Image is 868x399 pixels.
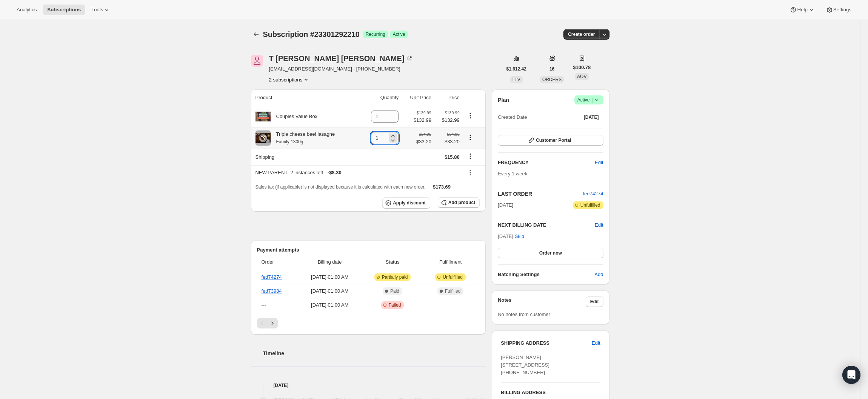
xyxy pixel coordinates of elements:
[590,157,608,169] button: Edit
[498,221,595,229] h2: NEXT BILLING DATE
[360,89,401,106] th: Quantity
[545,64,559,74] button: 16
[498,271,594,278] h6: Batching Settings
[512,77,520,82] span: LTV
[382,274,408,280] span: Partially paid
[498,135,603,146] button: Customer Portal
[833,7,851,13] span: Settings
[416,138,431,146] span: $33.20
[257,254,298,270] th: Order
[269,55,414,62] div: T [PERSON_NAME] [PERSON_NAME]
[271,113,318,120] div: Couples Value Box
[595,159,603,166] span: Edit
[549,66,554,72] span: 16
[785,5,819,15] button: Help
[328,169,342,176] span: - $8.30
[393,200,426,206] span: Apply discount
[433,184,451,190] span: $173.69
[417,110,431,115] small: $139.99
[583,190,603,198] button: fed74274
[563,29,599,40] button: Create order
[445,110,460,115] small: $139.99
[401,89,434,106] th: Unit Price
[501,389,600,396] h3: BILLING ADDRESS
[436,138,460,146] span: $33.20
[271,130,335,146] div: Triple cheese beef lasagne
[498,159,595,166] h2: FREQUENCY
[583,191,603,196] a: fed74274
[251,55,263,67] span: T KADEL SINGH
[506,66,526,72] span: $1,612.42
[267,318,278,328] button: Next
[591,97,593,103] span: |
[263,350,486,357] h2: Timeline
[542,77,562,82] span: ORDERS
[251,149,360,165] th: Shipping
[263,30,360,38] span: Subscription #23301292210
[502,64,531,74] button: $1,612.42
[579,112,603,123] button: [DATE]
[300,301,359,309] span: [DATE] · 01:00 AM
[382,197,430,209] button: Apply discount
[568,31,595,37] span: Create order
[842,366,860,384] div: Open Intercom Messenger
[448,199,475,206] span: Add product
[17,7,37,13] span: Analytics
[821,5,856,15] button: Settings
[797,7,807,13] span: Help
[262,302,266,308] span: ---
[255,169,460,176] div: NEW PARENT - 2 instances left
[445,288,460,294] span: Fulfilled
[414,117,431,124] span: $132.99
[300,287,359,295] span: [DATE] · 01:00 AM
[426,258,475,266] span: Fulfillment
[464,112,476,120] button: Product actions
[269,76,310,83] button: Product actions
[498,171,527,176] span: Every 1 week
[262,274,282,280] a: fed74274
[447,132,460,137] small: $34.95
[47,7,81,13] span: Subscriptions
[510,230,529,242] button: Skip
[12,5,41,15] button: Analytics
[536,137,571,143] span: Customer Portal
[573,64,591,71] span: $100.78
[464,152,476,160] button: Shipping actions
[393,31,405,37] span: Active
[498,201,513,209] span: [DATE]
[445,154,460,160] span: $15.80
[501,354,549,375] span: [PERSON_NAME] [STREET_ADDRESS] [PHONE_NUMBER]
[300,258,359,266] span: Billing date
[498,114,527,121] span: Created Date
[300,273,359,281] span: [DATE] · 01:00 AM
[434,89,462,106] th: Price
[498,190,583,198] h2: LAST ORDER
[251,382,486,389] h4: [DATE]
[257,318,480,328] nav: Pagination
[438,197,480,208] button: Add product
[580,202,600,208] span: Unfulfilled
[436,117,460,124] span: $132.99
[251,89,360,106] th: Product
[443,274,463,280] span: Unfulfilled
[539,250,562,256] span: Order now
[43,5,85,15] button: Subscriptions
[389,302,401,308] span: Failed
[594,271,603,278] span: Add
[590,269,608,281] button: Add
[587,337,605,349] button: Edit
[498,312,550,317] span: No notes from customer
[91,7,103,13] span: Tools
[592,339,600,347] span: Edit
[515,233,524,240] span: Skip
[498,248,603,258] button: Order now
[595,221,603,229] button: Edit
[498,233,524,239] span: [DATE] ·
[590,299,599,305] span: Edit
[269,65,414,73] span: [EMAIL_ADDRESS][DOMAIN_NAME] · [PHONE_NUMBER]
[498,296,586,307] h3: Notes
[577,74,586,79] span: AOV
[577,96,600,104] span: Active
[276,139,303,144] small: Family 1300g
